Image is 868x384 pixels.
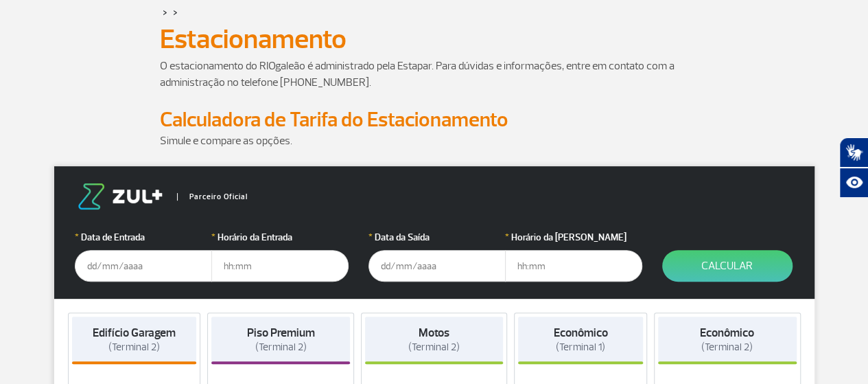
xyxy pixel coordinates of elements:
label: Horário da [PERSON_NAME] [505,230,642,245]
p: O estacionamento do RIOgaleão é administrado pela Estapar. Para dúvidas e informações, entre em c... [160,58,709,91]
button: Abrir tradutor de língua de sinais. [839,137,868,168]
input: dd/mm/aaaa [368,250,506,282]
span: (Terminal 1) [556,341,605,354]
label: Data de Entrada [75,230,212,245]
button: Calcular [662,250,793,282]
strong: Motos [419,326,449,340]
strong: Econômico [700,326,754,340]
a: > [163,4,167,20]
strong: Piso Premium [246,326,314,340]
input: hh:mm [211,250,349,282]
div: Plugin de acessibilidade da Hand Talk. [839,137,868,198]
span: (Terminal 2) [108,341,160,354]
img: logo-zul.png [75,183,165,210]
a: > [173,4,178,20]
label: Horário da Entrada [211,230,349,245]
span: (Terminal 2) [408,341,460,354]
strong: Econômico [554,326,608,340]
input: dd/mm/aaaa [75,250,212,282]
h1: Estacionamento [160,27,709,51]
label: Data da Saída [368,230,506,245]
span: (Terminal 2) [255,341,306,354]
input: hh:mm [505,250,642,282]
span: Parceiro Oficial [177,193,248,201]
strong: Edifício Garagem [93,326,176,340]
h2: Calculadora de Tarifa do Estacionamento [160,107,709,133]
p: Simule e compare as opções. [160,133,709,149]
span: (Terminal 2) [701,341,753,354]
button: Abrir recursos assistivos. [839,168,868,198]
